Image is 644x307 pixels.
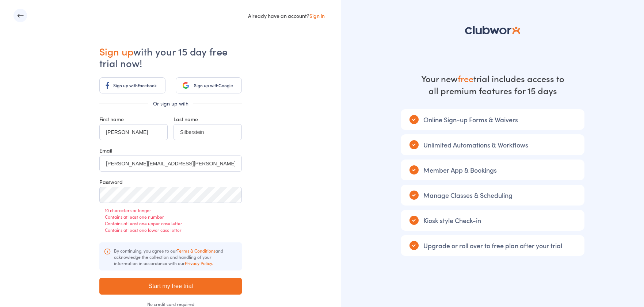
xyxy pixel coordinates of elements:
[401,235,584,256] div: Upgrade or roll over to free plan after your trial
[99,278,242,295] input: Start my free trial
[99,242,242,270] div: By continuing, you agree to our and acknowledge the collection and handling of your information i...
[99,124,168,140] input: First name
[174,115,242,123] div: Last name
[174,124,242,140] input: Last name
[113,82,138,88] span: Sign up with
[99,220,242,227] div: Contains at least one upper case letter
[99,227,242,233] div: Contains at least one lower case letter
[458,72,473,84] strong: free
[99,45,242,69] h1: with your 15 day free trial now!
[176,77,242,93] a: Sign up withGoogle
[309,12,325,19] a: Sign in
[401,160,584,180] div: Member App & Bookings
[401,109,584,130] div: Online Sign-up Forms & Waivers
[194,82,218,88] span: Sign up with
[401,185,584,206] div: Manage Classes & Scheduling
[99,100,242,107] div: Or sign up with
[177,247,216,254] a: Terms & Conditions
[99,178,242,185] div: Password
[401,210,584,231] div: Kiosk style Check-in
[99,207,242,214] div: 10 characters or longer
[420,72,566,96] div: Your new trial includes access to all premium features for 15 days
[99,156,242,172] input: Your business email
[99,77,165,93] a: Sign up withFacebook
[248,12,325,19] div: Already have an account?
[401,134,584,155] div: Unlimited Automations & Workflows
[99,214,242,220] div: Contains at least one number
[185,260,213,266] a: Privacy Policy.
[99,44,133,58] span: Sign up
[99,302,242,306] div: No credit card required
[465,26,520,34] img: logo-81c5d2ba81851df8b7b8b3f485ec5aa862684ab1dc4821eed5b71d8415c3dc76.svg
[99,147,242,154] div: Email
[99,115,168,123] div: First name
